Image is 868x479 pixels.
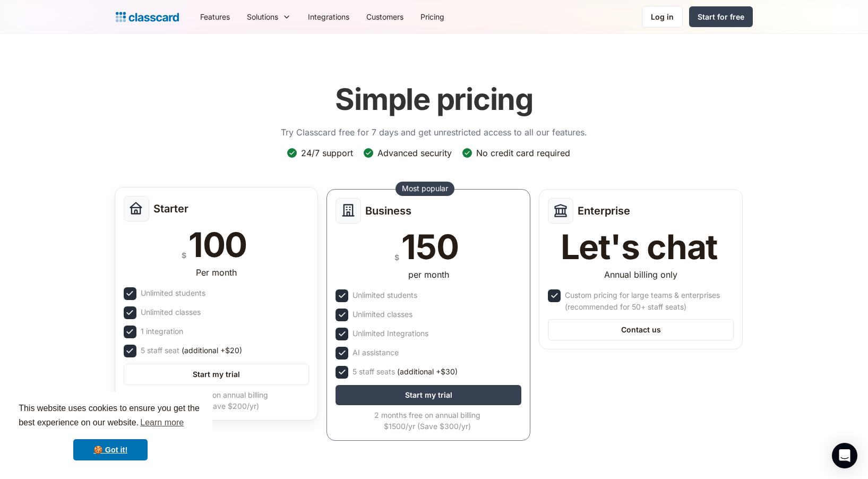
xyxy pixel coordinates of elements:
[565,289,732,313] div: Custom pricing for large teams & enterprises (recommended for 50+ staff seats)
[397,366,458,378] span: (additional +$30)
[299,5,358,29] a: Integrations
[353,309,412,320] div: Unlimited classes
[365,204,411,217] h2: Business
[353,289,417,301] div: Unlimited students
[651,11,674,22] div: Log in
[196,266,237,279] div: Per month
[247,11,278,22] div: Solutions
[401,230,458,264] div: 150
[8,392,212,471] div: cookieconsent
[353,328,428,339] div: Unlimited Integrations
[336,409,519,432] div: 2 months free on annual billing $1500/yr (Save $300/yr)
[281,126,587,139] p: Try Classcard free for 7 days and get unrestricted access to all our features.
[642,6,683,28] a: Log in
[336,385,521,405] a: Start my trial
[353,366,458,378] div: 5 staff seats
[402,183,448,194] div: Most popular
[182,249,186,262] div: $
[578,204,630,217] h2: Enterprise
[353,347,399,358] div: AI assistance
[124,364,310,385] a: Start my trial
[604,268,677,281] div: Annual billing only
[412,5,453,29] a: Pricing
[182,345,242,356] span: (additional +$20)
[192,5,238,29] a: Features
[238,5,299,29] div: Solutions
[335,82,533,117] h1: Simple pricing
[141,306,201,318] div: Unlimited classes
[548,319,734,340] a: Contact us
[73,439,148,460] a: dismiss cookie message
[476,147,570,159] div: No credit card required
[698,11,744,22] div: Start for free
[139,415,185,431] a: learn more about cookies
[689,6,753,27] a: Start for free
[377,147,452,159] div: Advanced security
[561,230,718,264] div: Let's chat
[188,228,247,262] div: 100
[358,5,412,29] a: Customers
[141,326,183,337] div: 1 integration
[408,268,449,281] div: per month
[19,402,202,431] span: This website uses cookies to ensure you get the best experience on our website.
[394,251,399,264] div: $
[116,10,179,24] a: home
[141,345,242,356] div: 5 staff seat
[153,202,188,215] h2: Starter
[141,287,205,299] div: Unlimited students
[301,147,353,159] div: 24/7 support
[832,443,857,468] div: Open Intercom Messenger
[124,389,307,412] div: 2 months free on annual billing $1000/yr (Save $200/yr)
